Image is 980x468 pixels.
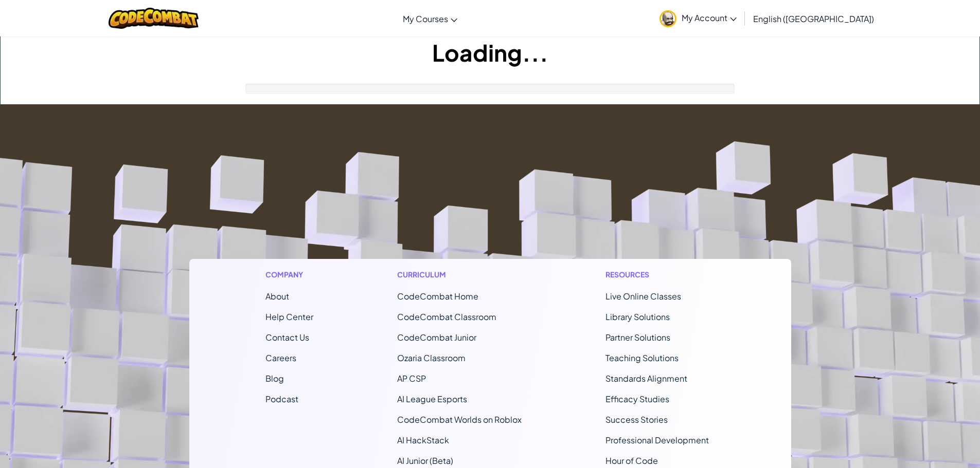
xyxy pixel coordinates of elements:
[605,332,670,343] a: Partner Solutions
[397,455,453,466] a: AI Junior (Beta)
[397,373,426,384] a: AP CSP
[265,394,298,404] a: Podcast
[109,8,199,29] img: CodeCombat logo
[753,13,874,24] span: English ([GEOGRAPHIC_DATA])
[682,12,737,23] span: My Account
[605,269,715,280] h1: Resources
[265,291,289,302] a: About
[605,394,669,404] a: Efficacy Studies
[397,414,522,425] a: CodeCombat Worlds on Roblox
[605,291,681,302] a: Live Online Classes
[265,373,284,384] a: Blog
[605,373,687,384] a: Standards Alignment
[605,352,679,363] a: Teaching Solutions
[1,36,979,68] h1: Loading...
[605,311,670,322] a: Library Solutions
[397,269,522,280] h1: Curriculum
[397,311,496,322] a: CodeCombat Classroom
[397,332,476,343] a: CodeCombat Junior
[660,10,676,27] img: avatar
[397,394,467,404] a: AI League Esports
[265,269,313,280] h1: Company
[605,414,668,425] a: Success Stories
[748,5,879,32] a: English ([GEOGRAPHIC_DATA])
[397,291,478,302] span: CodeCombat Home
[265,332,309,343] span: Contact Us
[654,2,742,34] a: My Account
[397,352,466,363] a: Ozaria Classroom
[265,352,296,363] a: Careers
[605,435,709,445] a: Professional Development
[398,5,462,32] a: My Courses
[265,311,313,322] a: Help Center
[605,455,658,466] a: Hour of Code
[403,13,448,24] span: My Courses
[397,435,449,445] a: AI HackStack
